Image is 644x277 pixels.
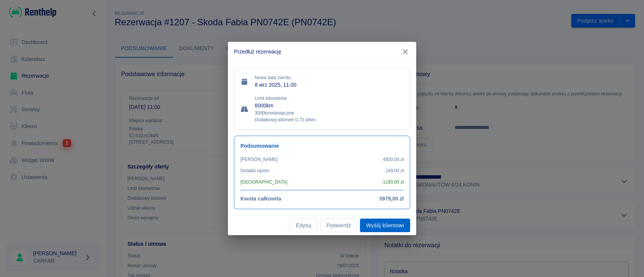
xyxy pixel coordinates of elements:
[240,142,404,150] h6: Podsumowanie
[255,74,404,81] p: Nowa data zwrotu
[255,116,404,123] p: Dodatkowy kilometr 0,73 zł/km
[385,167,403,174] p: 249,00 zł
[228,42,416,61] h2: Przedłuż rezerwację
[381,179,404,185] p: - 1190,00 zł
[383,156,404,163] p: 4920,00 zł
[360,219,410,233] button: Wyślij klientowi
[255,102,404,110] p: 6000 km
[255,110,404,116] p: 3000 km miesięcznie
[240,179,287,185] p: [GEOGRAPHIC_DATA]
[240,195,281,203] h6: Kwota całkowita
[320,219,357,233] button: Potwierdź
[240,156,277,163] p: [PERSON_NAME]
[379,195,404,203] h6: 3979,00 zł
[255,81,404,89] p: 8 wrz 2025, 11:00
[240,167,269,174] p: Dodatki razem
[255,95,404,102] p: Limit kilometrów
[290,219,317,233] button: Edytuj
